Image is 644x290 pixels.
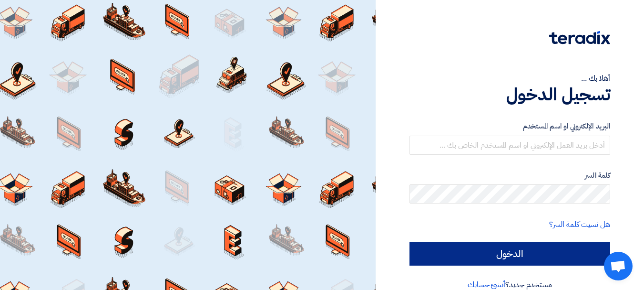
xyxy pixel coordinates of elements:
[549,31,610,44] img: Teradix logo
[409,84,610,105] h1: تسجيل الدخول
[549,219,610,230] a: هل نسيت كلمة السر؟
[409,121,610,132] label: البريد الإلكتروني او اسم المستخدم
[409,170,610,181] label: كلمة السر
[409,242,610,266] input: الدخول
[604,252,633,280] a: Open chat
[409,73,610,84] div: أهلا بك ...
[409,136,610,155] input: أدخل بريد العمل الإلكتروني او اسم المستخدم الخاص بك ...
